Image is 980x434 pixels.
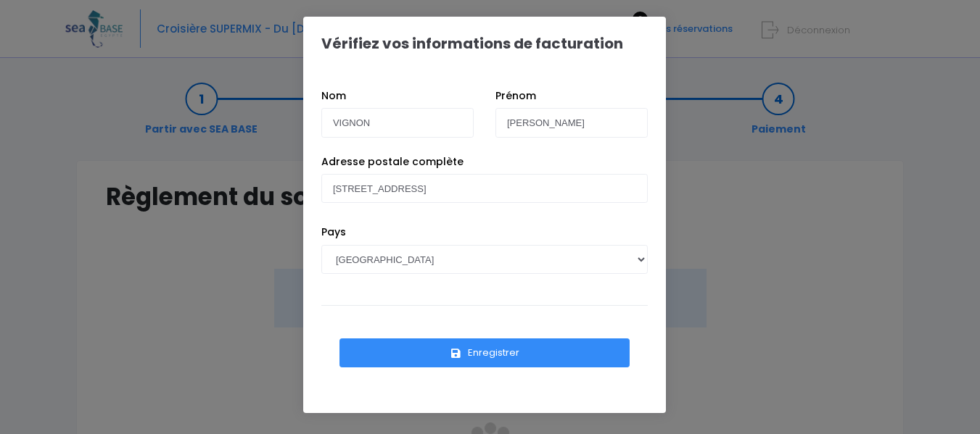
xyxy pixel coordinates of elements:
[339,338,630,367] button: Enregistrer
[321,154,464,170] label: Adresse postale complète
[321,225,346,240] label: Pays
[321,88,346,104] label: Nom
[495,88,536,104] label: Prénom
[321,35,623,52] h1: Vérifiez vos informations de facturation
